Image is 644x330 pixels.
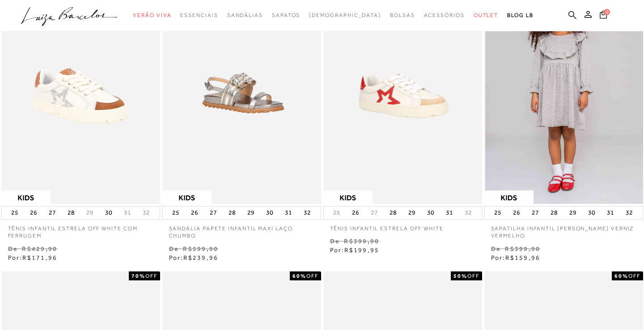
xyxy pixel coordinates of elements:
[330,237,339,245] small: De
[614,273,628,279] strong: 60%
[323,220,482,233] a: TÊNIS INFANTIL ESTRELA OFF WHITE
[131,273,145,279] strong: 70%
[491,207,504,219] button: 25
[597,10,610,22] button: 0
[263,207,276,219] button: 30
[623,207,636,219] button: 32
[349,207,362,219] button: 26
[474,12,499,18] span: Outlet
[548,207,560,219] button: 28
[8,207,21,219] button: 25
[462,208,475,217] button: 32
[272,7,300,24] a: categoryNavScreenReaderText
[227,7,263,24] a: categoryNavScreenReaderText
[406,207,418,219] button: 29
[282,207,295,219] button: 31
[330,246,380,254] span: Por:
[344,237,379,245] small: R$399,90
[22,245,57,252] small: R$429,90
[604,207,617,219] button: 31
[424,7,465,24] a: categoryNavScreenReaderText
[387,207,399,219] button: 28
[162,190,212,204] img: selo_estatico.jpg
[368,208,381,217] button: 27
[207,207,220,219] button: 27
[491,245,500,252] small: De
[46,207,59,219] button: 27
[505,245,540,252] small: R$399,90
[323,190,373,204] img: selo_estatico.jpg
[628,273,640,279] span: OFF
[1,190,51,204] img: selo_estatico.jpg
[424,12,465,18] span: Acessórios
[390,12,415,18] span: Bolsas
[585,207,598,219] button: 30
[529,207,542,219] button: 27
[309,12,381,18] span: [DEMOGRAPHIC_DATA]
[145,273,157,279] span: OFF
[1,220,160,240] a: TÊNIS INFANTIL ESTRELA OFF WHITE COM FERRUGEM
[169,245,178,252] small: De
[27,207,40,219] button: 26
[309,7,381,24] a: noSubCategoriesText
[133,12,171,18] span: Verão Viva
[180,12,218,18] span: Essenciais
[140,208,153,217] button: 32
[84,208,96,217] button: 29
[226,207,238,219] button: 28
[227,12,263,18] span: Sandálias
[65,207,77,219] button: 28
[22,254,57,261] span: R$171,96
[491,254,541,261] span: Por:
[272,12,300,18] span: Sapatos
[474,7,499,24] a: categoryNavScreenReaderText
[507,7,533,24] a: BLOG LB
[453,273,467,279] strong: 50%
[8,245,17,252] small: De
[169,254,219,261] span: Por:
[390,7,415,24] a: categoryNavScreenReaderText
[301,207,314,219] button: 32
[188,207,201,219] button: 26
[443,207,456,219] button: 31
[102,207,115,219] button: 30
[467,273,479,279] span: OFF
[183,245,218,252] small: R$599,90
[8,254,58,261] span: Por:
[567,207,579,219] button: 29
[245,207,257,219] button: 29
[183,254,218,261] span: R$239,96
[510,207,523,219] button: 26
[424,207,437,219] button: 30
[604,9,610,15] span: 0
[484,220,643,240] a: SAPATILHA INFANTIL [PERSON_NAME] VERNIZ VERMELHO
[306,273,318,279] span: OFF
[344,246,379,254] span: R$199,95
[121,208,134,217] button: 31
[133,7,171,24] a: categoryNavScreenReaderText
[330,208,343,217] button: 25
[505,254,540,261] span: R$159,96
[484,190,534,204] img: selo_estatico.jpg
[507,12,533,18] span: BLOG LB
[180,7,218,24] a: categoryNavScreenReaderText
[169,207,182,219] button: 25
[162,220,321,240] a: SANDÁLIA PAPETE INFANTIL MAXI LAÇO CHUMBO
[292,273,306,279] strong: 60%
